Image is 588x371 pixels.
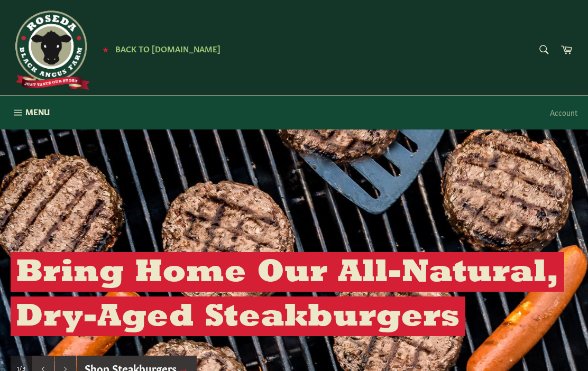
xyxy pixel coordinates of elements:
[11,252,564,336] h2: Bring Home Our All-Natural, Dry-Aged Steakburgers
[97,45,221,53] a: ★ Back to [DOMAIN_NAME]
[103,45,108,53] span: ★
[115,43,221,54] span: Back to [DOMAIN_NAME]
[25,106,50,117] span: Menu
[11,11,90,90] img: Roseda Beef
[545,97,583,128] a: Account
